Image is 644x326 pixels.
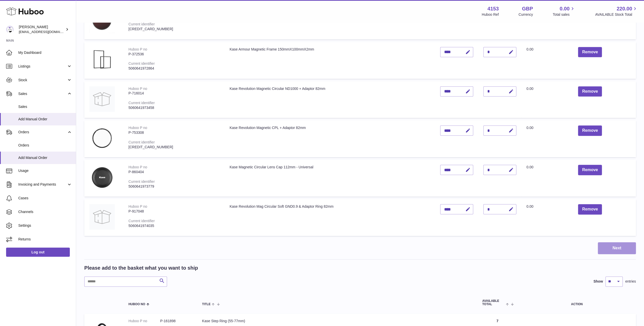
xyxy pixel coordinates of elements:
[595,5,638,17] a: 220.00 AVAILABLE Stock Total
[578,86,602,97] button: Remove
[578,47,602,57] button: Remove
[224,42,435,79] td: Kase Armour Magnetic Frame 150mmX100mmX2mm
[128,101,155,105] div: Current identifier
[89,86,115,112] img: Kase Revolution Magnetic Circular ND1000 + Adaptor 82mm
[128,66,219,71] div: 5060641972864
[128,61,155,66] div: Current identifier
[595,12,638,17] span: AVAILABLE Stock Total
[526,126,533,130] span: 0.00
[18,155,72,160] span: Add Manual Order
[89,204,115,230] img: Kase Revolution Mag Circular Soft GND0.9 & Adaptor Ring 82mm
[128,126,147,130] div: Huboo P no
[128,145,219,150] div: [CREDIT_CARD_NUMBER]
[593,279,603,284] label: Show
[160,319,192,323] dd: P-161898
[128,27,219,31] div: [CREDIT_CARD_NUMBER]
[128,209,219,214] div: P-917048
[89,47,115,72] img: Kase Armour Magnetic Frame 150mmX100mmX2mm
[89,165,115,190] img: Kase Magnetic Circular Lens Cap 112mm - Universal
[18,50,72,55] span: My Dashboard
[128,52,219,57] div: P-372536
[128,22,155,26] div: Current identifier
[18,104,72,109] span: Sales
[18,237,72,242] span: Returns
[526,87,533,91] span: 0.00
[128,219,155,223] div: Current identifier
[6,248,70,257] a: Log out
[522,5,533,12] strong: GBP
[519,12,533,17] div: Currency
[518,294,636,311] th: Action
[553,12,575,17] span: Total sales
[18,182,67,187] span: Invoicing and Payments
[128,303,145,306] span: Huboo no
[224,199,435,236] td: Kase Revolution Mag Circular Soft GND0.9 & Adaptor Ring 82mm
[224,120,435,157] td: Kase Revolution Magnetic CPL + Adaptor 82mm
[578,204,602,215] button: Remove
[526,165,533,169] span: 0.00
[18,209,72,214] span: Channels
[18,64,67,69] span: Listings
[128,130,219,135] div: P-753308
[128,184,219,189] div: 5060641973779
[19,30,75,34] span: [EMAIL_ADDRESS][DOMAIN_NAME]
[526,204,533,208] span: 0.00
[128,105,219,110] div: 5060641973458
[84,265,198,271] h2: Please add to the basket what you want to ship
[18,143,72,148] span: Orders
[578,125,602,136] button: Remove
[128,91,219,96] div: P-716014
[128,170,219,174] div: P-860404
[482,12,499,17] div: Huboo Ref
[18,223,72,228] span: Settings
[526,47,533,51] span: 0.00
[202,303,210,306] span: Title
[224,81,435,118] td: Kase Revolution Magnetic Circular ND1000 + Adaptor 82mm
[18,196,72,201] span: Cases
[18,117,72,122] span: Add Manual Order
[19,25,64,34] div: [PERSON_NAME]
[553,5,575,17] a: 0.00 Total sales
[89,125,115,151] img: Kase Revolution Magnetic CPL + Adaptor 82mm
[625,279,636,284] span: entries
[560,5,570,12] span: 0.00
[128,180,155,184] div: Current identifier
[482,299,505,306] span: AVAILABLE Total
[128,165,147,169] div: Huboo P no
[578,165,602,175] button: Remove
[128,223,219,228] div: 5060641974035
[18,168,72,173] span: Usage
[128,47,147,51] div: Huboo P no
[18,130,67,135] span: Orders
[128,87,147,91] div: Huboo P no
[598,242,636,254] button: Next
[128,140,155,144] div: Current identifier
[128,319,160,323] dt: Huboo P no
[224,160,435,197] td: Kase Magnetic Circular Lens Cap 112mm - Universal
[617,5,632,12] span: 220.00
[487,5,499,12] strong: 4153
[18,78,67,83] span: Stock
[6,26,14,33] img: sales@kasefilters.com
[18,91,67,96] span: Sales
[128,204,147,208] div: Huboo P no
